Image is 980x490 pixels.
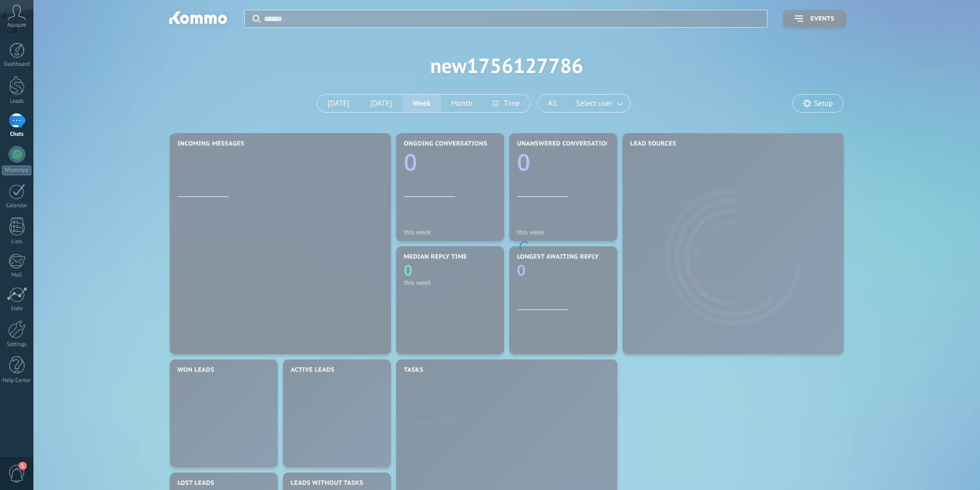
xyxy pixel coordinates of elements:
div: Lists [2,239,32,245]
div: WhatsApp [2,166,31,175]
div: Help Center [2,377,32,384]
div: Calendar [2,203,32,209]
span: Account [7,22,26,29]
div: Stats [2,305,32,312]
div: Dashboard [2,61,32,68]
div: Chats [2,131,32,138]
div: Settings [2,341,32,348]
div: Leads [2,98,32,105]
div: Mail [2,272,32,279]
span: 1 [19,462,27,470]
